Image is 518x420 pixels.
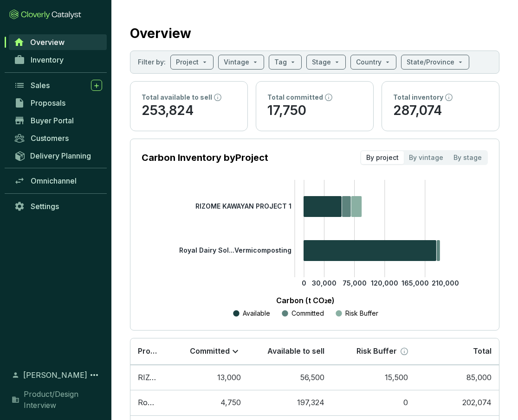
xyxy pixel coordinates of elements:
span: Settings [31,202,59,211]
p: 287,074 [393,102,488,120]
span: Overview [30,38,65,47]
tspan: 210,000 [432,279,459,287]
tspan: 0 [302,279,306,287]
a: Inventory [9,52,107,68]
td: RIZOME KAWAYAN PROJECT 1 [130,365,165,390]
tspan: 30,000 [312,279,337,287]
p: 253,824 [142,102,236,120]
a: Settings [9,198,107,214]
span: Proposals [31,98,65,108]
h2: Overview [130,24,191,43]
p: Total inventory [393,93,443,102]
span: Buyer Portal [31,116,74,125]
th: Total [415,338,499,365]
div: segmented control [360,150,488,165]
a: Buyer Portal [9,113,107,128]
div: By stage [448,151,487,164]
p: Carbon (t CO₂e) [155,295,455,306]
span: Customers [31,134,69,143]
a: Proposals [9,95,107,111]
tspan: RIZOME KAWAYAN PROJECT 1 [195,202,291,210]
p: Total committed [267,93,323,102]
td: 0 [332,390,415,415]
p: Available [243,309,270,318]
div: By project [361,151,404,164]
tspan: 120,000 [371,279,398,287]
p: Total available to sell [142,93,212,102]
span: Product/Design Interview [24,388,102,411]
td: 85,000 [415,365,499,390]
td: 4,750 [165,390,248,415]
tspan: 75,000 [343,279,367,287]
p: Risk Buffer [345,309,378,318]
span: Omnichannel [31,176,77,185]
p: Risk Buffer [356,346,397,356]
td: 15,500 [332,365,415,390]
p: Filter by: [138,57,166,67]
p: Carbon Inventory by Project [142,151,268,164]
td: 56,500 [248,365,332,390]
span: Sales [31,81,50,90]
td: 13,000 [165,365,248,390]
td: 197,324 [248,390,332,415]
a: Omnichannel [9,173,107,189]
td: Royal Dairy Solid Separation Enhanced By Vermicomposting [130,390,165,415]
a: Delivery Planning [9,148,107,163]
th: Project [130,338,165,365]
p: 17,750 [267,102,362,120]
p: Committed [291,309,324,318]
th: Available to sell [248,338,332,365]
span: Delivery Planning [30,151,91,160]
a: Overview [9,34,107,50]
a: Customers [9,130,107,146]
span: [PERSON_NAME] [23,369,87,381]
span: Inventory [31,55,64,64]
p: Committed [190,346,230,356]
tspan: Royal Dairy Sol...Vermicomposting [179,246,291,254]
td: 202,074 [415,390,499,415]
a: Sales [9,77,107,93]
tspan: 165,000 [401,279,429,287]
div: By vintage [404,151,448,164]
